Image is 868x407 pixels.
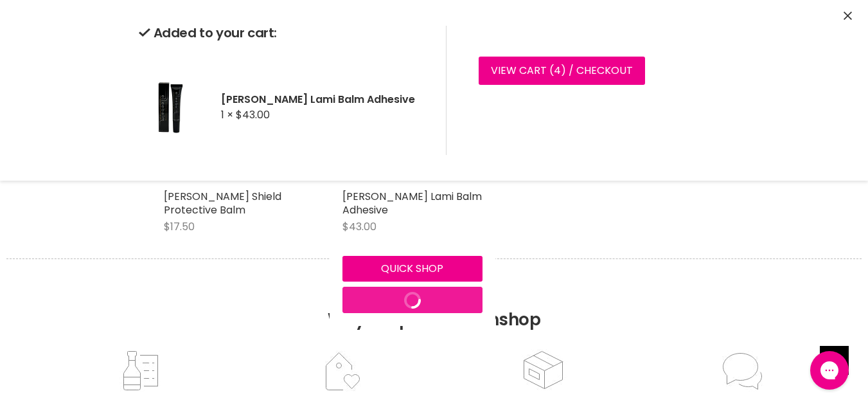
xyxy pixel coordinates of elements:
[554,63,561,78] span: 4
[804,347,855,394] iframe: Gorgias live chat messenger
[342,189,482,217] a: [PERSON_NAME] Lami Balm Adhesive
[139,59,203,155] img: Elleebana Elleebalm Lami Balm Adhesive
[221,93,425,106] h2: [PERSON_NAME] Lami Balm Adhesive
[221,107,233,122] span: 1 ×
[164,219,195,234] span: $17.50
[479,57,645,85] a: View cart (4) / Checkout
[139,26,425,41] h2: Added to your cart:
[164,189,281,217] a: [PERSON_NAME] Shield Protective Balm
[844,10,852,23] button: Close
[342,219,376,234] span: $43.00
[342,256,483,282] button: Quick shop
[342,287,483,312] button: Add to cart
[6,258,862,349] h2: Why shop with Salonshop
[236,107,270,122] span: $43.00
